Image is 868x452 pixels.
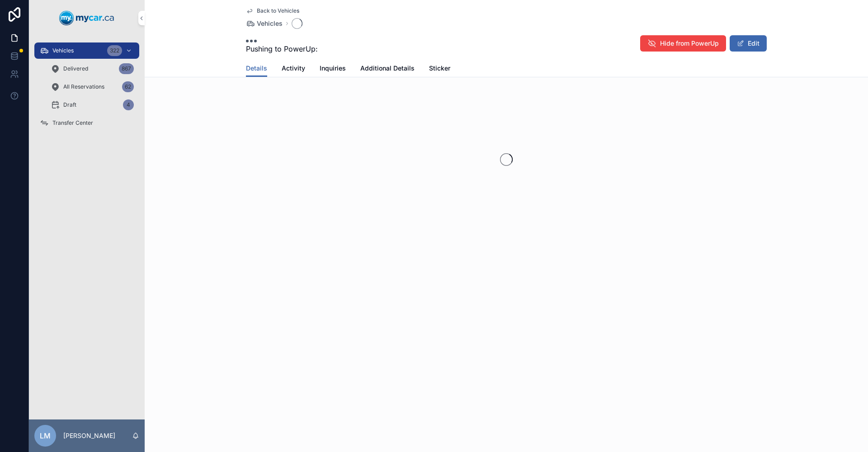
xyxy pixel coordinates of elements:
span: Additional Details [360,64,415,73]
a: Delivered867 [45,61,139,77]
span: Vehicles [257,19,283,28]
span: Inquiries [320,64,346,73]
div: 322 [107,45,122,56]
span: Details [246,64,267,73]
a: Vehicles [246,19,283,28]
span: Transfer Center [52,119,93,127]
a: Vehicles322 [34,42,139,59]
a: Additional Details [360,60,415,78]
span: LM [40,430,51,441]
span: Hide from PowerUp [660,39,719,48]
span: Pushing to PowerUp: [246,43,318,54]
button: Hide from PowerUp [640,35,726,52]
a: Sticker [429,60,450,78]
a: Inquiries [320,60,346,78]
span: Delivered [63,65,88,72]
span: Vehicles [52,47,74,54]
img: App logo [59,11,114,25]
a: Transfer Center [34,115,139,131]
a: Back to Vehicles [246,7,299,14]
div: 867 [119,63,134,74]
a: All Reservations62 [45,79,139,95]
a: Activity [282,60,305,78]
p: [PERSON_NAME] [63,431,115,440]
span: All Reservations [63,83,104,90]
div: scrollable content [29,36,145,143]
span: Activity [282,64,305,73]
div: 62 [122,81,134,92]
button: Edit [730,35,767,52]
a: Draft4 [45,97,139,113]
span: Back to Vehicles [257,7,299,14]
span: Sticker [429,64,450,73]
a: Details [246,60,267,77]
div: 4 [123,99,134,110]
span: Draft [63,101,76,108]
